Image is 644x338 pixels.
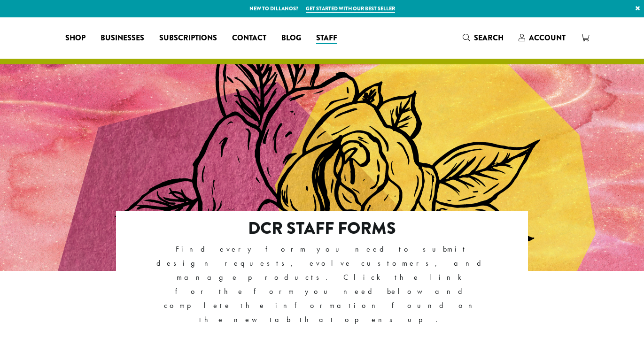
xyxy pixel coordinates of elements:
[156,218,488,238] h2: DCR Staff Forms
[529,32,566,43] span: Account
[232,32,266,44] span: Contact
[306,5,395,13] a: Get started with our best seller
[316,32,337,44] span: Staff
[281,32,301,44] span: Blog
[309,31,345,46] a: Staff
[65,32,85,44] span: Shop
[474,32,504,43] span: Search
[455,30,511,46] a: Search
[159,32,217,44] span: Subscriptions
[58,31,93,46] a: Shop
[101,32,144,44] span: Businesses
[156,242,488,327] p: Find every form you need to submit design requests, evolve customers, and manage products. Click ...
